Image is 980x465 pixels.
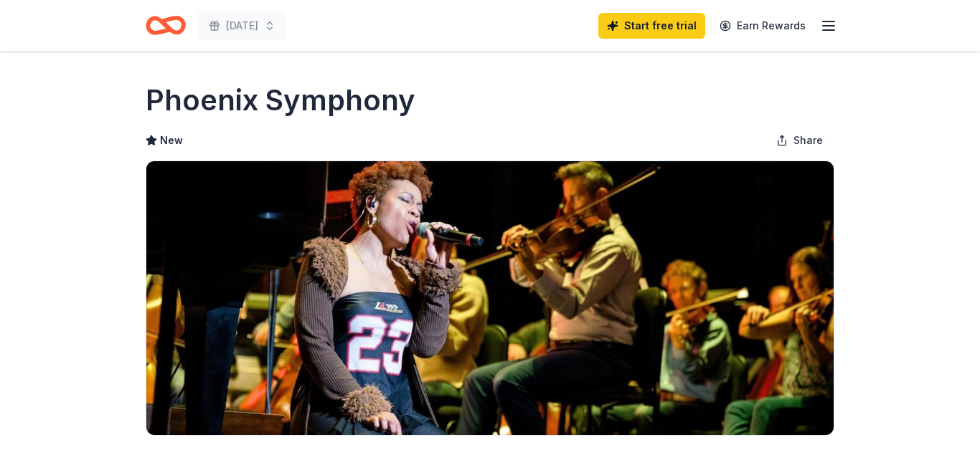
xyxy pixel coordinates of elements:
span: New [160,132,183,149]
img: Image for Phoenix Symphony [146,161,834,435]
a: Start free trial [598,13,705,39]
span: Share [793,132,823,149]
button: Share [765,126,834,155]
h1: Phoenix Symphony [146,80,415,120]
a: Home [146,9,186,42]
span: [DATE] [226,17,258,34]
button: [DATE] [197,11,287,40]
a: Earn Rewards [711,13,814,39]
